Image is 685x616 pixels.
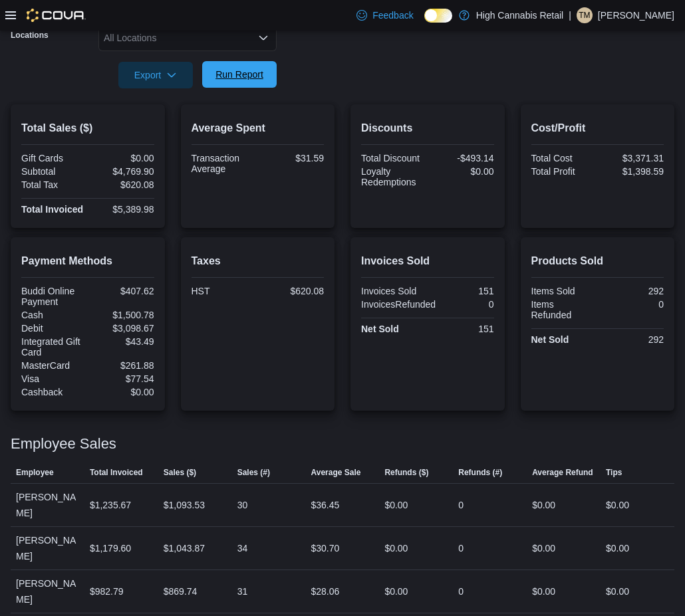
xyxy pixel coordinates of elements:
div: $0.00 [606,583,629,599]
div: Cashback [21,387,85,397]
label: Locations [11,30,49,41]
h3: Employee Sales [11,436,116,452]
div: 0 [441,299,493,310]
div: $1,500.78 [90,310,154,320]
div: $0.00 [384,497,408,513]
div: $36.45 [311,497,340,513]
h2: Total Sales ($) [21,120,154,136]
div: $5,389.98 [90,204,154,215]
strong: Net Sold [531,334,569,345]
div: $620.08 [90,179,154,190]
p: | [569,7,571,23]
div: 31 [237,583,248,599]
div: $0.00 [384,540,408,556]
div: Tonisha Misuraca [577,7,593,23]
div: $77.54 [90,373,154,384]
p: High Cannabis Retail [476,7,564,23]
div: $982.79 [90,583,124,599]
span: Dark Mode [424,23,425,23]
div: -$493.14 [430,153,494,163]
a: Feedback [351,2,418,29]
div: Integrated Gift Card [21,336,85,358]
button: Run Report [202,61,277,88]
div: $28.06 [311,583,340,599]
div: $43.49 [90,336,154,347]
div: 292 [600,286,664,296]
div: Buddi Online Payment [21,286,85,307]
div: Transaction Average [192,153,255,174]
span: Employee [16,467,54,478]
span: TM [579,7,590,23]
div: $407.62 [90,286,154,296]
span: Sales ($) [164,467,196,478]
div: 151 [430,324,494,334]
div: $0.00 [90,387,154,397]
h2: Products Sold [531,253,664,269]
div: $1,179.60 [90,540,131,556]
span: Refunds (#) [458,467,502,478]
h2: Discounts [361,120,494,136]
strong: Total Invoiced [21,204,83,215]
div: [PERSON_NAME] [11,527,84,569]
div: $4,769.90 [90,166,154,177]
div: Loyalty Redemptions [361,166,425,187]
div: $3,371.31 [600,153,664,163]
div: MasterCard [21,360,85,371]
div: 34 [237,540,248,556]
button: Open list of options [258,33,269,43]
span: Total Invoiced [90,467,143,478]
div: $261.88 [90,360,154,371]
div: $30.70 [311,540,340,556]
div: HST [192,286,255,296]
button: Export [118,62,193,88]
div: $1,043.87 [164,540,205,556]
span: Sales (#) [237,467,270,478]
div: $0.00 [532,540,555,556]
div: Items Refunded [531,299,595,320]
span: Average Refund [532,467,593,478]
strong: Net Sold [361,324,399,334]
p: [PERSON_NAME] [598,7,674,23]
div: $0.00 [90,153,154,163]
div: $31.59 [260,153,324,163]
h2: Average Spent [192,120,325,136]
span: Refunds ($) [384,467,428,478]
div: Total Cost [531,153,595,163]
div: $1,398.59 [600,166,664,177]
div: Total Tax [21,179,85,190]
div: Cash [21,310,85,320]
div: $869.74 [164,583,198,599]
div: 151 [430,286,494,296]
div: Total Profit [531,166,595,177]
img: Cova [27,9,86,22]
div: InvoicesRefunded [361,299,436,310]
div: $3,098.67 [90,323,154,334]
div: $0.00 [606,497,629,513]
div: $0.00 [532,583,555,599]
div: $620.08 [260,286,324,296]
div: $0.00 [532,497,555,513]
div: $1,093.53 [164,497,205,513]
h2: Invoices Sold [361,253,494,269]
div: Invoices Sold [361,286,425,296]
span: Export [126,62,185,88]
div: $0.00 [384,583,408,599]
div: 0 [458,497,464,513]
h2: Payment Methods [21,253,154,269]
div: Total Discount [361,153,425,163]
div: Items Sold [531,286,595,296]
h2: Taxes [192,253,325,269]
h2: Cost/Profit [531,120,664,136]
div: Subtotal [21,166,85,177]
div: 0 [600,299,664,310]
span: Run Report [215,68,263,81]
div: 292 [600,334,664,345]
div: [PERSON_NAME] [11,484,84,526]
input: Dark Mode [424,9,452,23]
div: Gift Cards [21,153,85,163]
div: $0.00 [606,540,629,556]
span: Average Sale [311,467,361,478]
span: Tips [606,467,622,478]
div: Visa [21,373,85,384]
div: Debit [21,323,85,334]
